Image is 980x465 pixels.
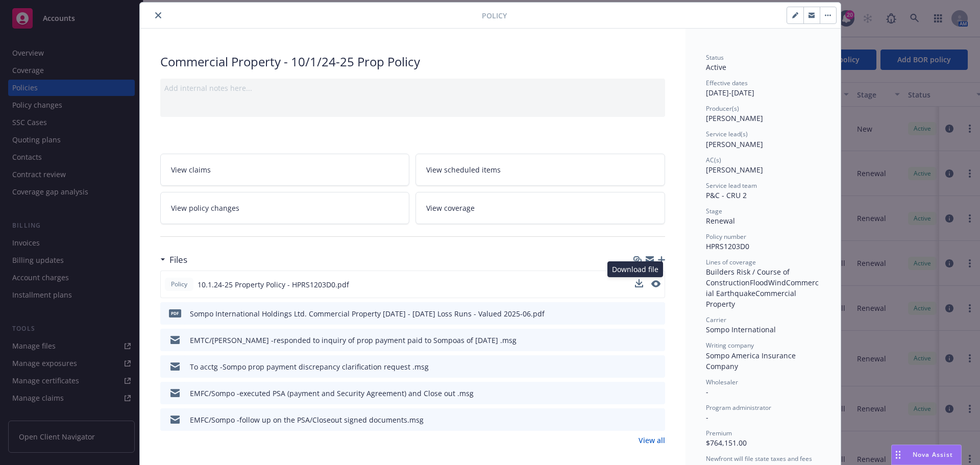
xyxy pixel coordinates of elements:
span: Wind [768,278,786,287]
span: P&C - CRU 2 [706,190,747,200]
span: 10.1.24-25 Property Policy - HPRS1203D0.pdf [198,279,349,290]
div: [DATE] - [DATE] [706,79,820,98]
span: Lines of coverage [706,258,756,266]
div: Drag to move [892,445,904,464]
span: Renewal [706,216,735,226]
button: preview file [651,279,660,290]
span: Policy number [706,232,746,241]
span: Nova Assist [913,450,953,459]
span: Active [706,62,726,72]
span: Service lead team [706,181,757,190]
span: Policy [169,280,189,289]
span: Commercial Earthquake [706,278,819,298]
span: Builders Risk / Course of Construction [706,267,792,287]
button: download file [635,335,644,346]
button: download file [635,414,644,425]
button: download file [635,279,643,287]
button: download file [635,388,644,399]
span: - [706,387,708,397]
span: - [706,412,708,422]
div: Sompo International Holdings Ltd. Commercial Property [DATE] - [DATE] Loss Runs - Valued 2025-06.pdf [190,308,545,319]
a: View all [639,435,665,446]
a: View coverage [415,192,665,224]
span: Sompo International [706,325,776,334]
h3: Files [169,253,187,266]
span: Effective dates [706,79,748,87]
div: Files [160,253,187,266]
span: Carrier [706,315,726,324]
button: download file [635,361,644,372]
span: Premium [706,429,732,437]
span: Program administrator [706,403,771,412]
span: [PERSON_NAME] [706,165,763,175]
span: [PERSON_NAME] [706,139,763,149]
span: Service lead(s) [706,130,748,138]
div: EMFC/Sompo -follow up on the PSA/Closeout signed documents.msg [190,414,424,425]
span: pdf [169,309,181,317]
span: $764,151.00 [706,438,747,448]
a: View scheduled items [415,154,665,186]
span: [PERSON_NAME] [706,113,763,123]
button: download file [635,279,643,290]
button: preview file [652,308,661,319]
div: Add internal notes here... [164,83,661,93]
div: Download file [607,261,663,277]
span: View scheduled items [426,164,501,175]
span: Policy [482,10,507,21]
button: download file [635,308,644,319]
span: Sompo America Insurance Company [706,351,798,371]
button: preview file [651,280,660,287]
div: EMTC/[PERSON_NAME] -responded to inquiry of prop payment paid to Sompoas of [DATE] .msg [190,335,517,346]
a: View policy changes [160,192,410,224]
a: View claims [160,154,410,186]
span: Commercial Property [706,288,798,309]
span: Status [706,53,724,62]
button: Nova Assist [891,445,962,465]
span: HPRS1203D0 [706,241,749,251]
div: Commercial Property - 10/1/24-25 Prop Policy [160,53,665,70]
div: EMFC/Sompo -executed PSA (payment and Security Agreement) and Close out .msg [190,388,474,399]
span: View claims [171,164,211,175]
button: close [152,9,164,21]
span: Flood [750,278,768,287]
span: AC(s) [706,156,721,164]
div: To acctg -Sompo prop payment discrepancy clarification request .msg [190,361,429,372]
span: Wholesaler [706,378,738,386]
button: preview file [652,414,661,425]
span: View coverage [426,203,475,213]
span: View policy changes [171,203,239,213]
button: preview file [652,388,661,399]
span: Stage [706,207,722,215]
span: Writing company [706,341,754,350]
span: Producer(s) [706,104,739,113]
button: preview file [652,361,661,372]
span: Newfront will file state taxes and fees [706,454,812,463]
button: preview file [652,335,661,346]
